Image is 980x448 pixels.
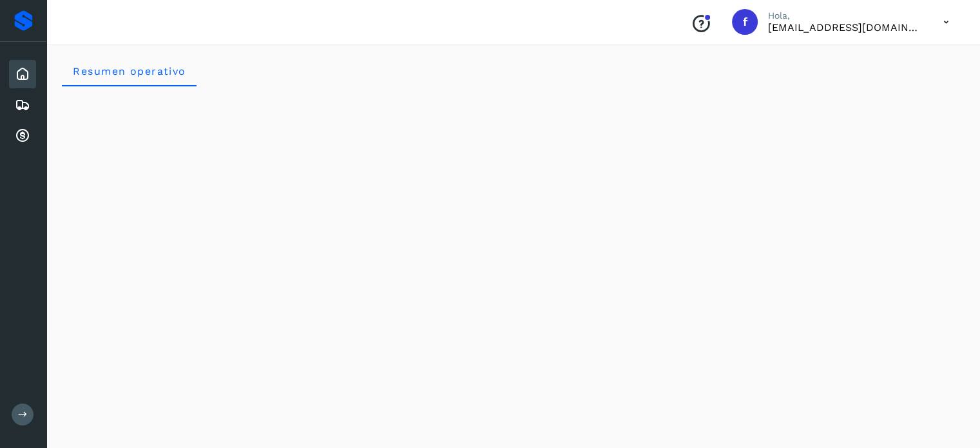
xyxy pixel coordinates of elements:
[72,65,186,77] span: Resumen operativo
[9,91,36,119] div: Embarques
[9,60,36,88] div: Inicio
[768,21,923,34] p: fyc3@mexamerik.com
[768,10,923,21] p: Hola,
[9,122,36,150] div: Cuentas por cobrar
